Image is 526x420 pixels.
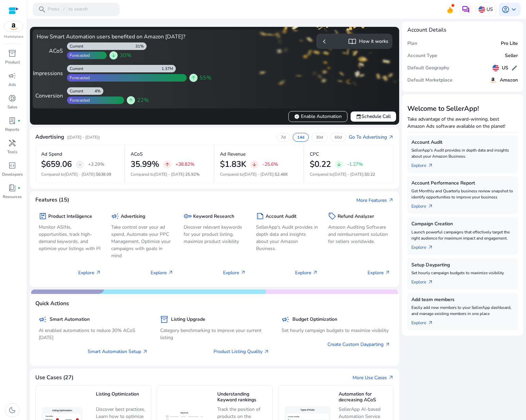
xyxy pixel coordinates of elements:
p: US [487,3,493,15]
a: Create Custom Dayparting [327,341,390,348]
p: SellerApp's Audit provides in depth data and insights about your Amazon Business. [411,147,514,159]
p: -1.27% [347,162,363,167]
span: keyboard_arrow_down [510,5,518,14]
p: Take advantage of the award-winning, best Amazon Ads software available on the planet! [407,116,518,130]
div: 1.37M [162,66,176,71]
p: Set hourly campaign budgets to maximize visibility [411,270,514,276]
h5: Automation for decreasing ACoS [339,391,390,403]
span: arrow_upward [128,98,134,103]
h5: Refund Analyzer [338,214,374,220]
p: 14d [297,135,304,140]
span: arrow_downward [252,162,257,167]
span: edit [511,65,518,71]
h2: $0.22 [310,159,331,169]
span: campaign [111,212,119,220]
h4: Account Details [407,27,446,33]
a: Explorearrow_outward [411,276,439,285]
span: arrow_outward [388,375,394,380]
h5: Pro Lite [501,41,518,47]
span: 30% [120,51,132,59]
div: Current [67,43,83,49]
span: campaign [39,315,47,323]
a: Go To Advertisingarrow_outward [349,134,394,141]
div: Impressions [37,69,63,77]
p: Sales [7,104,17,110]
span: verified [294,114,300,119]
span: 25.92% [185,172,200,177]
span: campaign [282,315,290,323]
h5: How it works [359,39,388,45]
span: arrow_outward [428,279,433,285]
p: Reports [5,126,19,133]
span: inventory_2 [160,315,168,323]
span: arrow_outward [428,320,433,326]
span: handyman [8,139,16,147]
h5: Plan [407,41,417,47]
span: [DATE] - [DATE] [154,172,184,177]
div: Current [67,88,83,94]
span: event [356,114,361,119]
p: Compared to : [220,171,298,177]
span: donut_small [8,94,16,102]
span: fiber_manual_record [18,119,20,122]
img: us.svg [478,6,485,13]
h2: $659.06 [41,159,72,169]
p: Compared to : [310,171,388,177]
span: key [184,212,192,220]
span: arrow_outward [264,349,269,354]
span: summarize [256,212,264,220]
span: arrow_outward [142,349,148,354]
span: arrow_outward [388,197,394,203]
div: ACoS [37,47,63,55]
span: arrow_outward [168,270,173,275]
h5: Campaign Creation [411,221,514,227]
span: 22% [137,96,149,104]
span: arrow_outward [428,245,433,250]
p: Ad Spend [41,151,62,158]
span: arrow_outward [385,270,390,275]
p: Take control over your ad spend, Automate your PPC Management, Optimize your campaigns with goals... [111,224,173,259]
p: Set hourly campaign budgets to maximize visibility [282,327,391,334]
span: $2.46K [275,172,288,177]
span: 55% [200,74,211,82]
span: account_circle [502,5,510,14]
h5: US [502,65,508,71]
img: amazon.svg [489,76,497,84]
p: Amazon Auditing Software and reimbursement solution for sellers worldwide. [328,224,390,245]
h5: Listing Upgrade [171,317,205,322]
h5: Account Audit [266,214,296,220]
a: More Featuresarrow_outward [356,197,394,204]
span: Schedule Call [356,113,391,120]
p: Tools [7,149,17,155]
p: Category benchmarking to improve your current listing [160,327,269,341]
h4: Advertising [35,134,64,140]
h5: Setup Dayparting [411,262,514,268]
p: Explore [151,269,173,276]
a: Smart Automation Setup [88,348,148,355]
h5: Account Performance Report [411,180,514,186]
button: eventSchedule Call [350,111,396,122]
p: 60d [335,135,342,140]
h5: Advertising [121,214,145,220]
span: arrow_outward [388,135,394,140]
span: Enable Automation [294,113,342,120]
a: More Use Casesarrow_outward [353,374,394,381]
p: Easily add new members to your SellerApp dashboard, and manage existing members in one place [411,304,514,317]
span: arrow_outward [96,270,101,275]
span: [DATE] - [DATE] [333,172,363,177]
span: chevron_left [320,37,328,46]
h4: Quick Actions [35,300,69,307]
h5: Add team members [411,297,514,303]
h5: Seller [505,53,518,59]
span: [DATE] - [DATE] [243,172,274,177]
p: Press to search [48,6,88,13]
span: - [79,160,81,169]
p: 7d [281,135,286,140]
a: Explorearrow_outward [411,159,439,169]
span: arrow_outward [240,270,246,275]
a: Explorearrow_outward [411,241,439,251]
h5: Smart Automation [50,317,90,322]
span: arrow_downward [111,53,116,58]
span: sell [328,212,336,220]
img: us.svg [492,65,499,71]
